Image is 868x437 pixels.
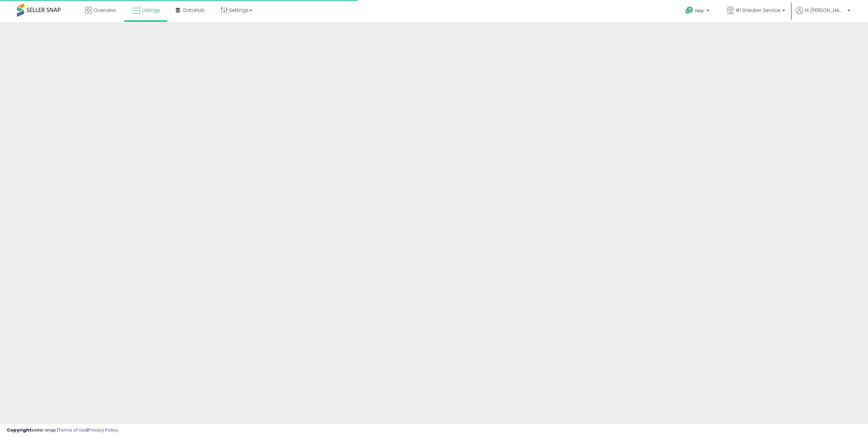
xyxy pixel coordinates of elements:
span: Listings [142,7,160,14]
span: #1 Sneaker Service [736,7,780,14]
span: Hi [PERSON_NAME] [805,7,846,14]
span: Overview [94,7,116,14]
span: DataHub [183,7,205,14]
a: Help [680,1,716,22]
i: Get Help [685,6,694,15]
a: Hi [PERSON_NAME] [796,7,850,22]
span: Help [695,8,704,14]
